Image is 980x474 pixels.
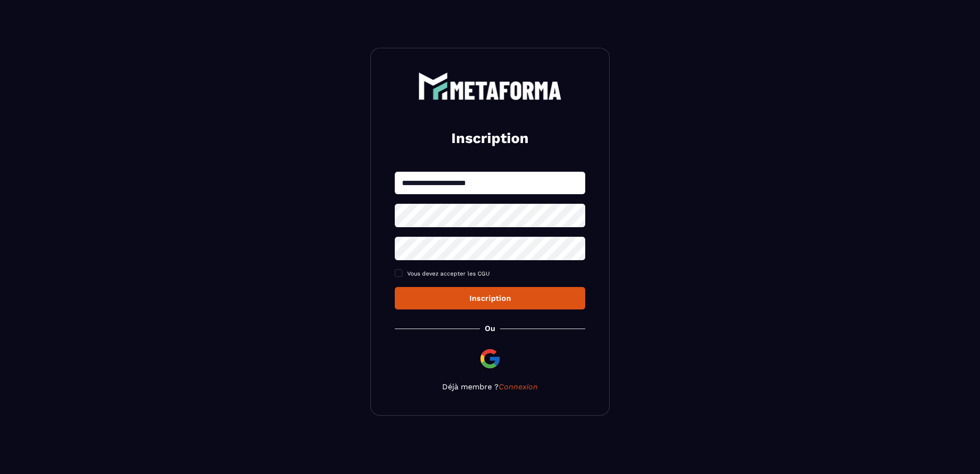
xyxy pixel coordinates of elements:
a: logo [395,72,585,100]
img: google [479,347,501,370]
p: Ou [485,324,495,333]
p: Déjà membre ? [395,382,585,391]
div: Inscription [402,294,578,303]
img: logo [418,72,562,100]
a: Connexion [499,382,538,391]
button: Inscription [395,287,585,309]
h2: Inscription [406,129,574,148]
span: Vous devez accepter les CGU [407,270,490,277]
